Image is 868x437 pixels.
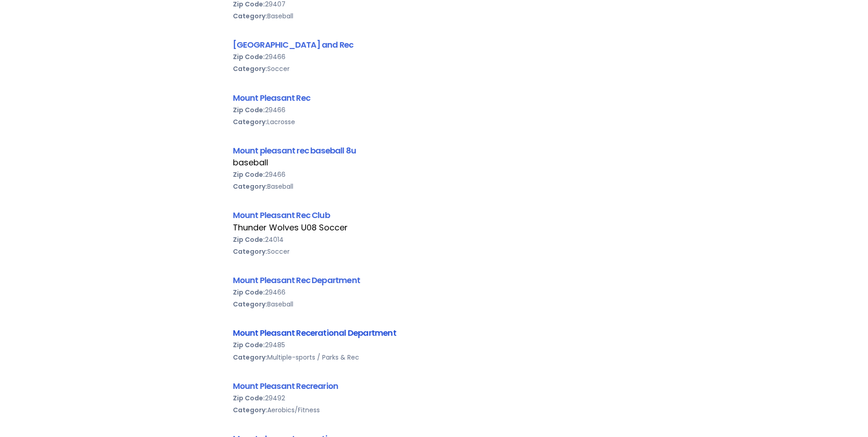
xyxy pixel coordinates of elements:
[233,170,265,179] b: Zip Code:
[233,92,310,104] a: Mount Pleasant Rec
[233,351,636,363] div: Multiple-sports / Parks & Rec
[233,247,267,256] b: Category:
[233,339,636,351] div: 29485
[233,340,265,350] b: Zip Code:
[233,92,636,104] div: Mount Pleasant Rec
[233,10,636,22] div: Baseball
[233,117,267,126] b: Category:
[233,327,396,339] a: Mount Pleasant Recerational Department
[233,404,636,416] div: Aerobics/Fitness
[233,274,636,286] div: Mount Pleasant Rec Department
[233,182,267,191] b: Category:
[233,222,636,234] div: Thunder Wolves U08 Soccer
[233,180,636,192] div: Baseball
[233,209,330,221] a: Mount Pleasant Rec Club
[233,288,265,297] b: Zip Code:
[233,327,636,339] div: Mount Pleasant Recerational Department
[233,52,265,61] b: Zip Code:
[233,380,636,392] div: Mount Pleasant Recrearion
[233,300,267,309] b: Category:
[233,11,267,21] b: Category:
[233,274,361,286] a: Mount Pleasant Rec Department
[233,234,636,246] div: 24014
[233,144,636,157] div: Mount pleasant rec baseball 8u
[233,39,354,50] a: [GEOGRAPHIC_DATA] and Rec
[233,246,636,257] div: Soccer
[233,63,636,75] div: Soccer
[233,392,636,404] div: 29492
[233,393,265,403] b: Zip Code:
[233,298,636,310] div: Baseball
[233,209,636,221] div: Mount Pleasant Rec Club
[233,104,636,116] div: 29466
[233,157,636,169] div: baseball
[233,405,267,415] b: Category:
[233,38,636,51] div: [GEOGRAPHIC_DATA] and Rec
[233,353,267,362] b: Category:
[233,286,636,298] div: 29466
[233,169,636,180] div: 29466
[233,51,636,63] div: 29466
[233,105,265,115] b: Zip Code:
[233,116,636,128] div: Lacrosse
[233,145,356,156] a: Mount pleasant rec baseball 8u
[233,380,339,392] a: Mount Pleasant Recrearion
[233,235,265,244] b: Zip Code:
[233,64,267,73] b: Category:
